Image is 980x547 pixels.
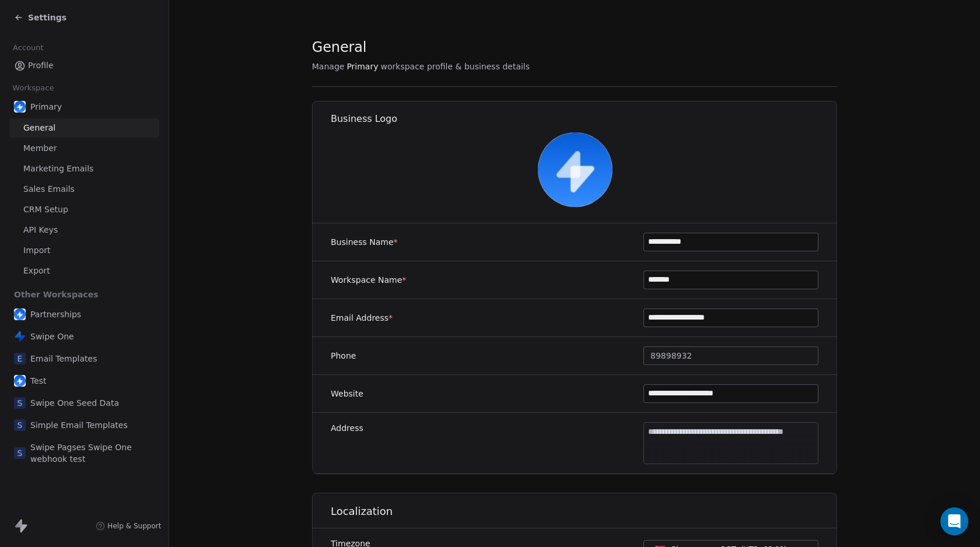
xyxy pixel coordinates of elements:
span: S [14,419,26,431]
a: Member [9,139,159,158]
span: Import [23,244,50,257]
span: Manage [312,61,345,72]
label: Email Address [331,312,393,324]
span: Marketing Emails [23,163,93,175]
span: Email Templates [30,353,97,364]
span: Profile [28,59,54,72]
span: Settings [28,12,66,23]
span: Account [8,39,48,57]
a: Import [9,241,159,260]
a: Sales Emails [9,180,159,199]
img: user_01J93QE9VH11XXZQZDP4TWZEES.jpg [14,375,26,387]
span: Simple Email Templates [30,419,128,431]
span: Workspace [8,79,59,97]
span: S [14,397,26,409]
span: API Keys [23,224,58,236]
button: 89898932 [643,346,818,365]
a: Settings [14,12,66,23]
span: Primary [346,61,378,72]
span: Test [30,375,47,387]
img: swipeone-app-icon.png [14,331,26,342]
span: Swipe Pagses Swipe One webhook test [30,441,155,465]
span: 89898932 [650,350,692,362]
div: Open Intercom Messenger [940,507,968,535]
a: Marketing Emails [9,159,159,178]
span: Help & Support [107,521,161,531]
img: user_01J93QE9VH11XXZQZDP4TWZEES.jpg [14,101,26,113]
span: Swipe One Seed Data [30,397,119,409]
a: Export [9,261,159,280]
span: Swipe One [30,331,74,342]
span: General [312,38,367,56]
span: Primary [30,101,62,113]
a: API Keys [9,220,159,240]
h1: Business Logo [331,113,838,125]
img: user_01J93QE9VH11XXZQZDP4TWZEES.jpg [537,132,612,207]
a: General [9,118,159,138]
span: Other Workspaces [9,285,103,304]
a: Help & Support [96,521,161,531]
label: Phone [331,350,356,362]
span: E [14,353,26,364]
span: workspace profile & business details [381,61,530,72]
span: Export [23,265,50,277]
span: Member [23,142,57,155]
span: CRM Setup [23,204,68,216]
label: Workspace Name [331,274,406,286]
span: S [14,447,26,459]
img: user_01J93QE9VH11XXZQZDP4TWZEES.jpg [14,308,26,320]
h1: Localization [331,504,838,518]
a: Profile [9,56,159,75]
span: Sales Emails [23,183,75,195]
label: Website [331,388,363,399]
span: General [23,122,55,134]
a: CRM Setup [9,200,159,219]
label: Address [331,422,363,434]
span: Partnerships [30,308,81,320]
label: Business Name [331,236,398,248]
